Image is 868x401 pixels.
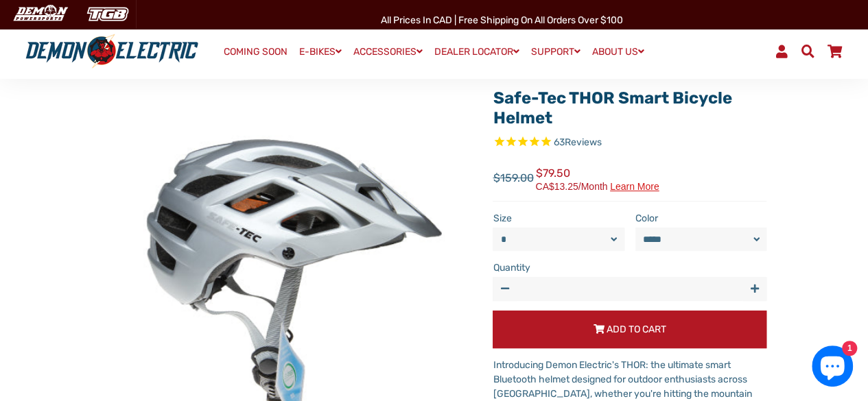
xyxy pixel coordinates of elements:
span: $79.50 [535,165,659,191]
button: Increase item quantity by one [742,277,766,301]
span: 63 reviews [553,136,601,148]
a: E-BIKES [294,42,347,62]
span: Rated 4.7 out of 5 stars 63 reviews [493,135,766,151]
a: COMING SOON [219,42,292,62]
label: Quantity [493,260,766,275]
a: DEALER LOCATOR [430,42,524,62]
label: Color [635,211,767,226]
inbox-online-store-chat: Shopify online store chat [808,345,857,390]
span: Reviews [564,136,601,148]
button: Add to Cart [493,311,766,348]
span: Add to Cart [607,324,666,335]
span: All Prices in CAD | Free shipping on all orders over $100 [381,14,623,26]
button: Reduce item quantity by one [493,277,517,301]
a: ACCESSORIES [349,42,427,62]
label: Size [493,211,624,226]
input: quantity [493,277,766,301]
img: TGB Canada [80,3,136,25]
span: $159.00 [493,170,533,186]
img: Demon Electric [7,3,73,25]
img: Demon Electric logo [21,34,203,69]
a: ABOUT US [587,42,649,62]
a: SUPPORT [526,42,585,62]
a: Safe-Tec THOR Smart Bicycle Helmet [493,88,731,127]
